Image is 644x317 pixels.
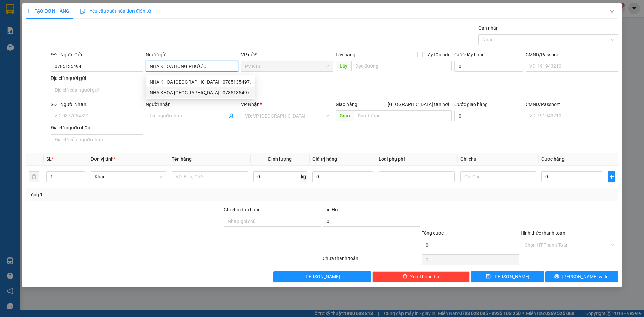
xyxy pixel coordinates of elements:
span: plus [608,174,615,179]
span: kg [300,171,307,182]
input: 0 [312,171,373,182]
div: CMND/Passport [526,101,618,108]
button: save[PERSON_NAME] [471,271,544,282]
label: Ghi chú đơn hàng [224,207,261,212]
span: TẠO ĐƠN HÀNG [26,8,69,14]
div: NHA KHOA HỒNG PHƯỚC - 0785135497 [146,87,255,98]
button: [PERSON_NAME] [273,271,371,282]
th: Loại phụ phí [376,153,457,166]
label: Hình thức thanh toán [521,230,565,236]
label: Cước lấy hàng [454,52,485,57]
div: CMND/Passport [526,51,618,58]
span: Yêu cầu xuất hóa đơn điện tử [80,8,151,14]
div: SĐT Người Gửi [51,51,143,58]
span: Xóa Thông tin [410,273,439,280]
span: [PERSON_NAME] và In [562,273,609,280]
input: Dọc đường [354,110,452,121]
input: Địa chỉ của người gửi [51,85,143,95]
div: Tổng: 1 [29,191,249,198]
button: plus [608,171,615,182]
img: icon [80,9,86,14]
input: Ghi chú đơn hàng [224,216,321,227]
span: Lấy tận nơi [423,51,452,58]
span: Giao [336,110,354,121]
span: delete [402,274,407,279]
img: logo.jpg [8,8,42,42]
span: Khác [95,172,162,182]
span: [PERSON_NAME] [493,273,529,280]
button: deleteXóa Thông tin [372,271,470,282]
span: Tổng cước [422,230,444,236]
input: Cước lấy hàng [454,61,523,72]
input: Dọc đường [351,61,452,71]
div: NHA KHOA [GEOGRAPHIC_DATA] - 0785135497. [150,78,251,86]
span: [PERSON_NAME] [304,273,340,280]
div: SĐT Người Nhận [51,101,143,108]
button: Close [603,3,622,22]
span: Thu Hộ [323,207,338,212]
input: Cước giao hàng [454,111,523,121]
div: Chưa thanh toán [322,255,421,266]
button: printer[PERSON_NAME] và In [545,271,618,282]
span: close [609,10,615,15]
input: Ghi Chú [460,171,536,182]
span: Đơn vị tính [91,156,116,162]
span: save [486,274,491,279]
b: GỬI : PV K13 [8,49,61,60]
span: Lấy hàng [336,52,355,57]
span: PV K13 [245,61,329,71]
label: Cước giao hàng [454,102,488,107]
div: Địa chỉ người gửi [51,74,143,82]
span: Định lượng [268,156,292,162]
span: Giao hàng [336,102,357,107]
span: Giá trị hàng [312,156,337,162]
span: Cước hàng [541,156,565,162]
span: Tên hàng [172,156,192,162]
input: Địa chỉ của người nhận [51,134,143,145]
div: Địa chỉ người nhận [51,124,143,131]
span: plus [26,9,31,13]
input: VD: Bàn, Ghế [172,171,248,182]
button: delete [29,171,39,182]
li: [STREET_ADDRESS][PERSON_NAME]. [GEOGRAPHIC_DATA], Tỉnh [GEOGRAPHIC_DATA] [63,16,280,25]
span: Lấy [336,61,351,71]
label: Gán nhãn [478,25,499,31]
div: Người gửi [146,51,238,58]
span: SL [46,156,52,162]
li: Hotline: 1900 8153 [63,25,280,33]
span: printer [554,274,559,279]
span: user-add [229,113,234,119]
div: VP gửi [241,51,333,58]
div: Người nhận [146,101,238,108]
div: NHA KHOA HỒNG PHƯỚC - 0785135497. [146,76,255,87]
span: VP Nhận [241,102,260,107]
div: NHA KHOA [GEOGRAPHIC_DATA] - 0785135497 [150,89,251,96]
span: [GEOGRAPHIC_DATA] tận nơi [385,101,452,108]
th: Ghi chú [458,153,539,166]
